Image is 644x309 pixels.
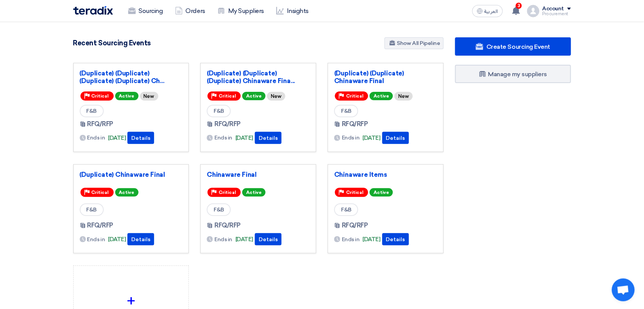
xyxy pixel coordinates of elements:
[235,235,253,244] span: [DATE]
[516,3,522,9] span: 3
[73,6,113,15] img: Teradix logo
[485,9,498,14] span: العربية
[334,105,358,117] span: F&B
[140,92,158,101] div: New
[270,3,315,19] a: Insights
[92,190,109,195] span: Critical
[87,235,105,243] span: Ends in
[385,37,444,49] a: Show All Pipeline
[342,221,368,230] span: RFQ/RFP
[207,171,310,178] a: Chinaware Final
[122,3,169,19] a: Sourcing
[207,105,231,117] span: F&B
[342,120,368,129] span: RFQ/RFP
[87,134,105,142] span: Ends in
[169,3,211,19] a: Orders
[80,105,104,117] span: F&B
[207,69,310,85] a: (Duplicate) (Duplicate) (Duplicate) Chinaware Fina...
[363,134,381,142] span: [DATE]
[334,171,437,178] a: Chinaware Items
[219,93,236,99] span: Critical
[370,92,393,100] span: Active
[115,92,138,100] span: Active
[80,171,183,178] a: (Duplicate) Chinaware Final
[115,188,138,197] span: Active
[219,190,236,195] span: Critical
[80,69,183,85] a: (Duplicate) (Duplicate) (Duplicate) (Duplicate) Ch...
[382,233,409,245] button: Details
[108,134,126,142] span: [DATE]
[108,235,126,244] span: [DATE]
[80,203,104,216] span: F&B
[255,233,282,245] button: Details
[235,134,253,142] span: [DATE]
[612,279,635,301] a: Open chat
[342,134,360,142] span: Ends in
[255,132,282,144] button: Details
[207,203,231,216] span: F&B
[214,120,241,129] span: RFQ/RFP
[342,235,360,243] span: Ends in
[394,92,413,101] div: New
[214,235,232,243] span: Ends in
[334,69,437,85] a: (Duplicate) (Duplicate) Chinaware Final
[382,132,409,144] button: Details
[242,188,266,197] span: Active
[73,39,151,47] h4: Recent Sourcing Events
[211,3,270,19] a: My Suppliers
[363,235,381,244] span: [DATE]
[346,93,364,99] span: Critical
[242,92,266,100] span: Active
[87,120,114,129] span: RFQ/RFP
[527,5,539,17] img: profile_test.png
[543,12,571,16] div: Procurement
[214,221,241,230] span: RFQ/RFP
[214,134,232,142] span: Ends in
[334,203,358,216] span: F&B
[346,190,364,195] span: Critical
[267,92,285,101] div: New
[127,233,154,245] button: Details
[87,221,114,230] span: RFQ/RFP
[127,132,154,144] button: Details
[455,65,571,83] a: Manage my suppliers
[486,43,550,50] span: Create Sourcing Event
[92,93,109,99] span: Critical
[472,5,503,17] button: العربية
[370,188,393,197] span: Active
[543,6,564,12] div: Account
